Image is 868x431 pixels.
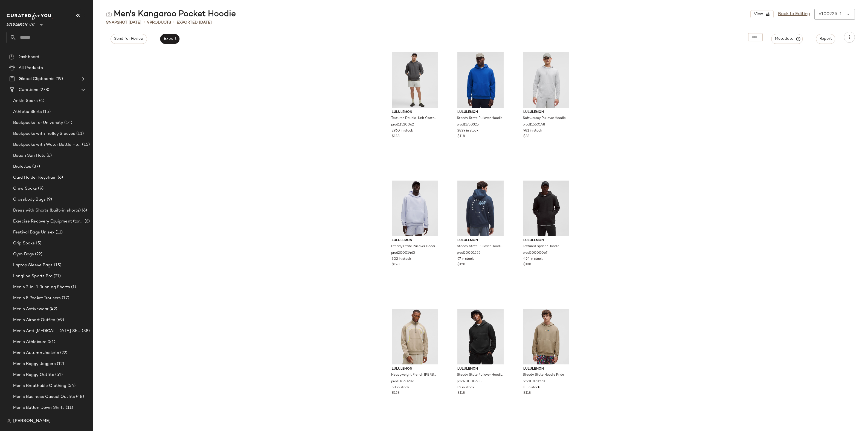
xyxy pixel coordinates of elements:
[819,37,832,41] span: Report
[523,367,570,372] span: lululemon
[453,309,508,364] img: LM3FVDS_0001_1
[13,383,66,389] span: Men's Breathable Clothing
[392,134,399,139] span: $138
[13,196,46,203] span: Crossbody Bags
[457,257,474,262] span: 97 in stock
[46,196,52,203] span: (9)
[42,109,51,115] span: (15)
[13,416,63,422] span: Men's Capsule Wardrobe
[457,385,474,390] span: 32 in stock
[387,181,442,236] img: LM3FXDS_032507_1
[391,116,437,121] span: Textured Double-Knit Cotton Hoodie
[457,244,503,249] span: Steady State Pullover Hoodie Run Graphic
[47,339,55,345] span: (51)
[457,251,480,256] span: prod20001559
[519,181,574,236] img: LM3FV4S_0001_1
[13,361,56,367] span: Men's Baggy Joggers
[31,164,40,170] span: (37)
[173,19,175,26] span: •
[160,34,179,44] button: Export
[523,379,545,384] span: prod11870270
[38,87,49,93] span: (278)
[13,405,65,411] span: Men's Button Down Shirts
[13,251,34,258] span: Gym Bags
[114,37,144,41] span: Send for Review
[523,251,547,256] span: prod20000067
[778,11,810,18] a: Back to Editing
[45,153,52,159] span: (6)
[13,295,61,301] span: Men's 5 Pocket Trousers
[63,120,72,126] span: (14)
[392,238,438,243] span: lululemon
[391,373,437,378] span: Heavyweight French [PERSON_NAME] Zip SLNSH Collection
[53,262,62,269] span: (15)
[55,317,64,323] span: (69)
[457,373,503,378] span: Steady State Pullover Hoodie Wordmark
[75,131,84,137] span: (11)
[523,110,570,115] span: lululemon
[457,238,504,243] span: lululemon
[523,262,531,267] span: $138
[457,262,465,267] span: $128
[391,379,414,384] span: prod11860206
[177,20,212,25] p: Exported [DATE]
[391,244,437,249] span: Steady State Pullover Hoodie Graphic
[523,238,570,243] span: lululemon
[57,175,63,181] span: (6)
[13,153,45,159] span: Beach Sun Hats
[106,20,141,25] span: Snapshot [DATE]
[750,10,773,18] button: View
[9,54,14,60] img: svg%3e
[7,13,53,20] img: cfy_white_logo.C9jOOHJF.svg
[13,175,57,181] span: Card Holder Keychain
[13,218,83,225] span: Exercise Recovery Equipment (target mobility + muscle recovery equipment)
[111,34,147,44] button: Send for Review
[19,76,54,82] span: Global Clipboards
[59,350,68,356] span: (22)
[81,142,90,148] span: (15)
[387,309,442,364] img: LM3FJIS_068704_1
[13,284,70,290] span: Men's 2-in-1 Running Shorts
[35,240,41,247] span: (5)
[523,257,543,262] span: 494 in stock
[457,134,465,139] span: $118
[392,385,409,390] span: 50 in stock
[457,116,503,121] span: Steady State Pullover Hoodie
[13,350,59,356] span: Men's Autumn Jackets
[13,394,75,400] span: Men's Business Casual Outfits
[37,185,43,192] span: (9)
[392,257,411,262] span: 302 in stock
[19,65,43,71] span: All Products
[523,134,529,139] span: $88
[391,122,414,127] span: prod11520062
[56,361,64,367] span: (12)
[13,328,81,334] span: Men's Anti [MEDICAL_DATA] Shorts
[65,405,73,411] span: (11)
[7,19,35,28] span: Lululemon UK
[392,110,438,115] span: lululemon
[63,416,72,422] span: (45)
[523,122,545,127] span: prod11560148
[457,367,504,372] span: lululemon
[13,306,48,312] span: Men's Activewear
[7,419,11,423] img: svg%3e
[61,295,69,301] span: (17)
[523,244,559,249] span: Textured Spacer Hoodie
[75,394,84,400] span: (48)
[13,240,35,247] span: Grip Socks
[453,181,508,236] img: LM3FWPS_068578_1
[523,116,566,121] span: Soft Jersey Pullover Hoodie
[54,76,63,82] span: (19)
[13,98,38,104] span: Ankle Socks
[13,339,47,345] span: Men's Athleisure
[771,34,803,44] button: Metadata
[523,373,564,378] span: Steady State Hoodie Pride
[519,52,574,108] img: LM3EXOS_063781_1
[147,20,171,25] div: Products
[391,251,415,256] span: prod20001463
[519,309,574,364] img: LM3FQYS_068684_1
[13,273,53,279] span: Longline Sports Bra
[106,9,236,20] div: Men's Kangaroo Pocket Hoodie​
[457,391,465,396] span: $118
[144,19,145,26] span: •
